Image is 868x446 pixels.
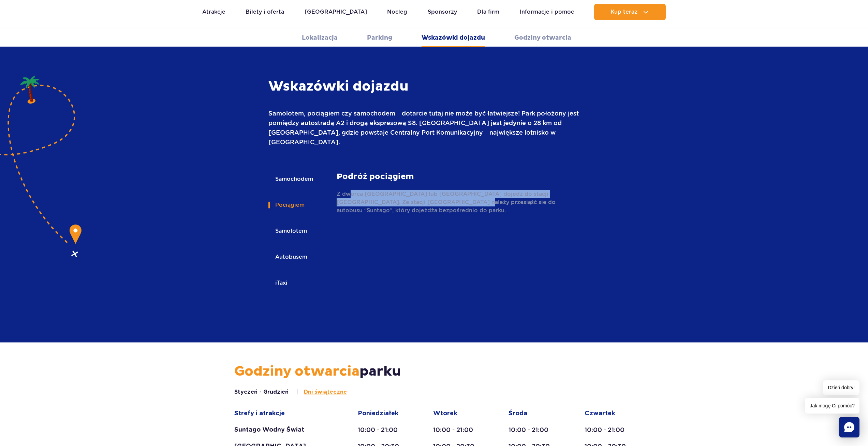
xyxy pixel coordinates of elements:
[202,4,225,20] a: Atrakcje
[367,28,392,47] a: Parking
[585,409,634,418] div: Czwartek
[823,380,859,395] span: Dzień dobry!
[477,4,499,20] a: Dla firm
[234,363,359,380] span: Godziny otwarcia
[246,4,284,20] a: Bilety i oferta
[302,28,338,47] a: Lokalizacja
[514,28,571,47] a: Godziny otwarcia
[234,426,332,434] div: Suntago Wodny Świat
[268,78,583,95] h3: Wskazówki dojazdu
[305,4,367,20] a: [GEOGRAPHIC_DATA]
[296,388,347,396] button: Dni świąteczne
[337,190,583,215] p: Z dworca [GEOGRAPHIC_DATA] lub [GEOGRAPHIC_DATA] dojedź do stacji [GEOGRAPHIC_DATA]. Ze stacji [G...
[268,172,319,187] button: Samochodem
[594,4,666,20] button: Kup teraz
[268,198,310,213] button: Pociągiem
[304,388,347,396] span: Dni świąteczne
[268,275,293,290] button: iTaxi
[422,28,485,47] a: Wskazówki dojazdu
[433,426,482,434] div: 10:00 - 21:00
[805,398,859,414] span: Jak mogę Ci pomóc?
[358,426,407,434] div: 10:00 - 21:00
[234,388,289,396] button: Styczeń - Grudzień
[268,109,583,147] p: Samolotem, pociągiem czy samochodem – dotarcie tutaj nie może być łatwiejsze! Park położony jest ...
[358,409,407,418] div: Poniedziałek
[509,426,558,434] div: 10:00 - 21:00
[509,409,558,418] div: Środa
[268,224,313,239] button: Samolotem
[433,409,482,418] div: Wtorek
[585,426,634,434] div: 10:00 - 21:00
[234,363,634,380] h2: parku
[610,9,637,15] span: Kup teraz
[839,417,859,437] div: Chat
[428,4,457,20] a: Sponsorzy
[234,409,332,418] div: Strefy i atrakcje
[337,172,583,182] strong: Podróż pociągiem
[520,4,574,20] a: Informacje i pomoc
[387,4,407,20] a: Nocleg
[268,249,313,265] button: Autobusem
